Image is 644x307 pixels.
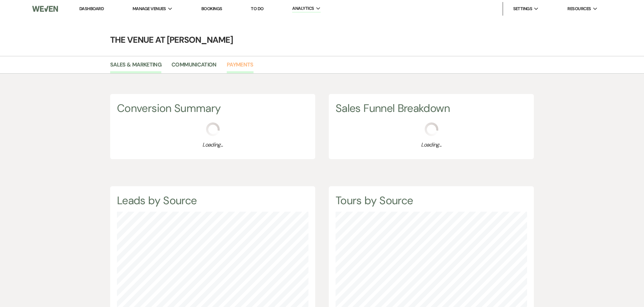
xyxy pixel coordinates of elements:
span: Loading... [336,141,527,149]
img: loading spinner [206,122,220,136]
a: Dashboard [79,6,104,12]
a: Sales & Marketing [110,60,161,73]
img: Weven Logo [32,2,58,16]
span: Manage Venues [133,5,166,12]
span: Loading... [117,141,308,149]
h4: Sales Funnel Breakdown [336,101,527,116]
h4: Conversion Summary [117,101,308,116]
img: loading spinner [425,122,438,136]
span: Resources [567,5,591,12]
a: To Do [251,6,263,12]
h4: Tours by Source [336,193,527,208]
h4: The Venue at [PERSON_NAME] [78,34,566,46]
h4: Leads by Source [117,193,308,208]
a: Bookings [201,6,222,12]
a: Payments [227,60,254,73]
span: Analytics [292,5,314,12]
a: Communication [172,60,217,73]
span: Settings [513,5,532,12]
